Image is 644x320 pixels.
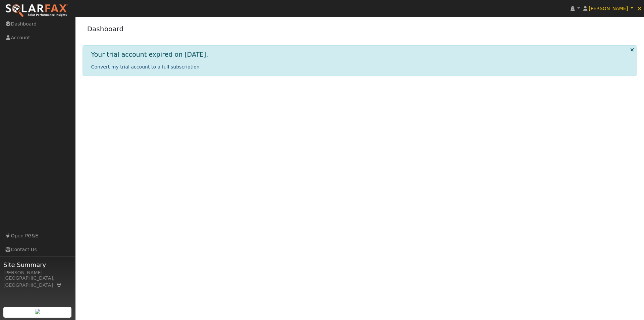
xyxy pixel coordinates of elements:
[5,4,68,18] img: SolarFax
[91,51,208,58] h1: Your trial account expired on [DATE].
[35,309,40,314] img: retrieve
[3,269,72,276] div: [PERSON_NAME]
[589,6,628,11] span: [PERSON_NAME]
[56,282,62,288] a: Map
[3,260,72,269] span: Site Summary
[87,25,124,33] a: Dashboard
[91,64,200,70] a: Convert my trial account to a full subscription
[637,4,642,12] span: ×
[3,275,72,289] div: [GEOGRAPHIC_DATA], [GEOGRAPHIC_DATA]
